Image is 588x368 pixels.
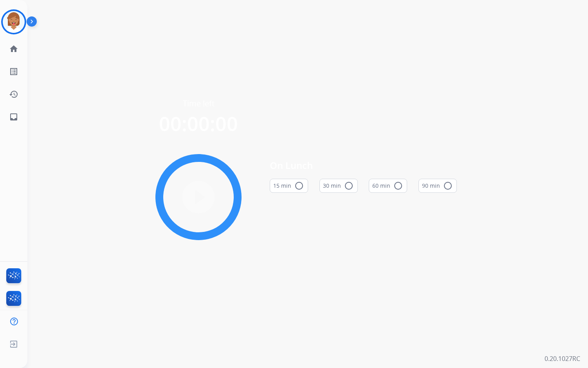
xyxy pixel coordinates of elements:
span: On Lunch [270,158,457,172]
mat-icon: list_alt [9,67,18,76]
button: 30 min [319,179,358,193]
p: 0.20.1027RC [545,354,580,363]
mat-icon: home [9,44,18,54]
mat-icon: inbox [9,112,18,122]
mat-icon: radio_button_unchecked [393,181,403,190]
button: 15 min [270,179,308,193]
mat-icon: history [9,90,18,99]
span: Time left [183,98,215,109]
button: 90 min [418,179,457,193]
span: 00:00:00 [159,110,238,137]
mat-icon: radio_button_unchecked [344,181,354,190]
button: 60 min [369,179,407,193]
img: avatar [3,11,25,33]
mat-icon: radio_button_unchecked [443,181,453,190]
mat-icon: radio_button_unchecked [294,181,304,190]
